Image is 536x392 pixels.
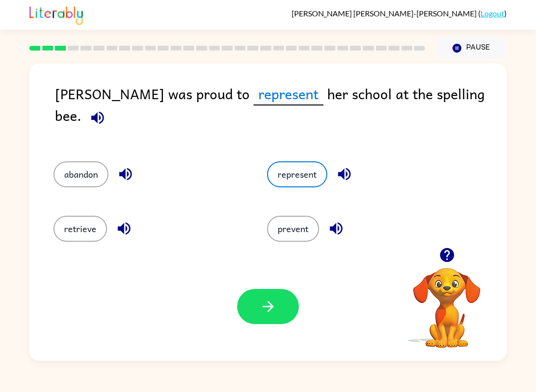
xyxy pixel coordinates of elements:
[55,83,507,142] div: [PERSON_NAME] was proud to her school at the spelling bee.
[54,216,107,242] button: retrieve
[481,9,504,18] a: Logout
[267,161,327,187] button: represent
[267,216,319,242] button: prevent
[399,253,495,349] video: Your browser must support playing .mp4 files to use Literably. Please try using another browser.
[292,9,478,18] span: [PERSON_NAME] [PERSON_NAME]-[PERSON_NAME]
[29,4,83,25] img: Literably
[254,83,323,105] span: represent
[292,9,507,18] div: ( )
[437,37,507,59] button: Pause
[54,161,108,187] button: abandon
